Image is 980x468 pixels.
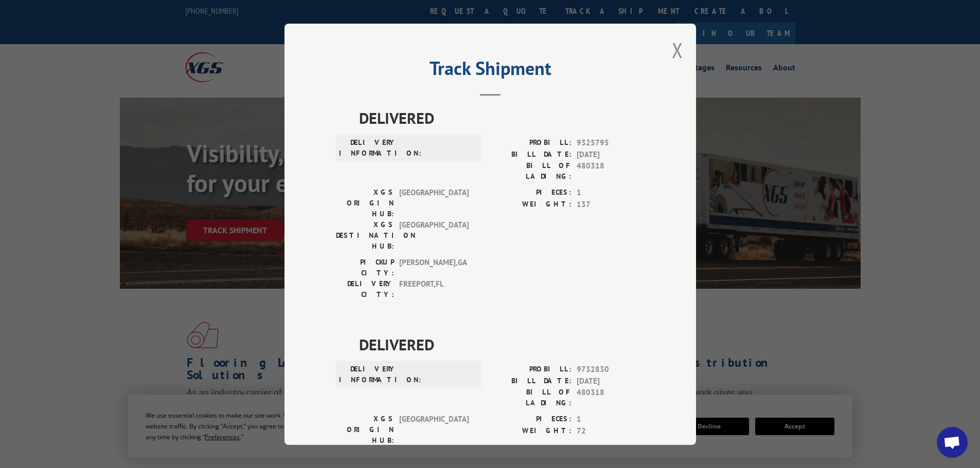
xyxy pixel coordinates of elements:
[577,148,645,160] span: [DATE]
[490,425,572,437] label: WEIGHT:
[490,414,572,425] label: PIECES:
[490,148,572,160] label: BILL DATE:
[577,137,645,149] span: 9325795
[672,36,683,64] button: Close modal
[577,387,645,408] span: 480318
[490,198,572,210] label: WEIGHT:
[336,414,394,446] label: XGS ORIGIN HUB:
[490,387,572,408] label: BILL OF LADING:
[336,278,394,300] label: DELIVERY CITY:
[937,427,968,458] div: Open chat
[336,187,394,219] label: XGS ORIGIN HUB:
[577,364,645,376] span: 9732830
[336,61,645,81] h2: Track Shipment
[399,414,469,446] span: [GEOGRAPHIC_DATA]
[339,137,397,159] label: DELIVERY INFORMATION:
[490,187,572,199] label: PIECES:
[577,160,645,182] span: 480318
[577,425,645,437] span: 72
[490,160,572,182] label: BILL OF LADING:
[490,375,572,387] label: BILL DATE:
[336,219,394,252] label: XGS DESTINATION HUB:
[577,375,645,387] span: [DATE]
[490,137,572,149] label: PROBILL:
[339,364,397,385] label: DELIVERY INFORMATION:
[577,198,645,210] span: 137
[359,106,645,129] span: DELIVERED
[399,278,469,300] span: FREEPORT , FL
[336,257,394,278] label: PICKUP CITY:
[399,257,469,278] span: [PERSON_NAME] , GA
[399,219,469,252] span: [GEOGRAPHIC_DATA]
[577,414,645,425] span: 1
[359,333,645,356] span: DELIVERED
[490,364,572,376] label: PROBILL:
[577,187,645,199] span: 1
[399,187,469,219] span: [GEOGRAPHIC_DATA]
